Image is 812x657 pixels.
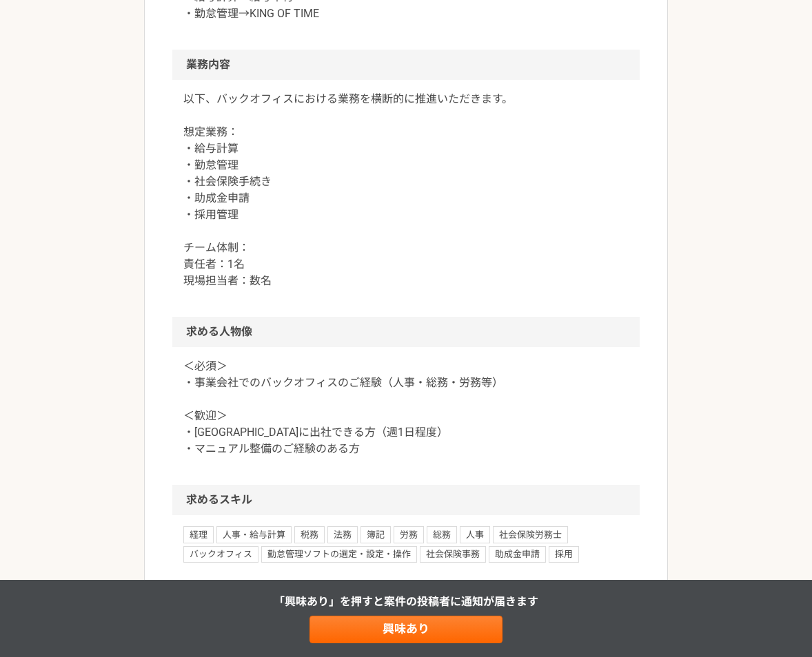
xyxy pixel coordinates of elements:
span: 社会保険事務 [420,546,486,563]
span: 法務 [327,526,358,543]
span: 助成金申請 [489,546,546,563]
p: 以下、バックオフィスにおける業務を横断的に推進いただきます。 想定業務： ・給与計算 ・勤怠管理 ・社会保険手続き ・助成金申請 ・採用管理 チーム体制： 責任者：1名 現場担当者：数名 [183,91,629,289]
span: 人事・給与計算 [216,526,292,543]
span: 経理 [183,526,214,543]
span: バックオフィス [183,546,258,563]
span: 簿記 [361,526,391,543]
p: ＜必須＞ ・事業会社でのバックオフィスのご経験（人事・総務・労務等） ＜歓迎＞ ・[GEOGRAPHIC_DATA]に出社できる方（週1日程度） ・マニュアル整備のご経験のある方 [183,358,629,457]
p: 「興味あり」を押すと 案件の投稿者に通知が届きます [274,594,538,610]
span: 総務 [427,526,457,543]
span: 労務 [394,526,424,543]
h2: 業務内容 [172,50,640,80]
span: 勤怠管理ソフトの選定・設定・操作 [261,546,417,563]
a: 興味あり [309,616,503,643]
h2: 求めるスキル [172,485,640,515]
span: 人事 [460,526,490,543]
span: 採用 [549,546,579,563]
h2: 求める人物像 [172,317,640,347]
span: 社会保険労務士 [493,526,568,543]
span: 税務 [294,526,325,543]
